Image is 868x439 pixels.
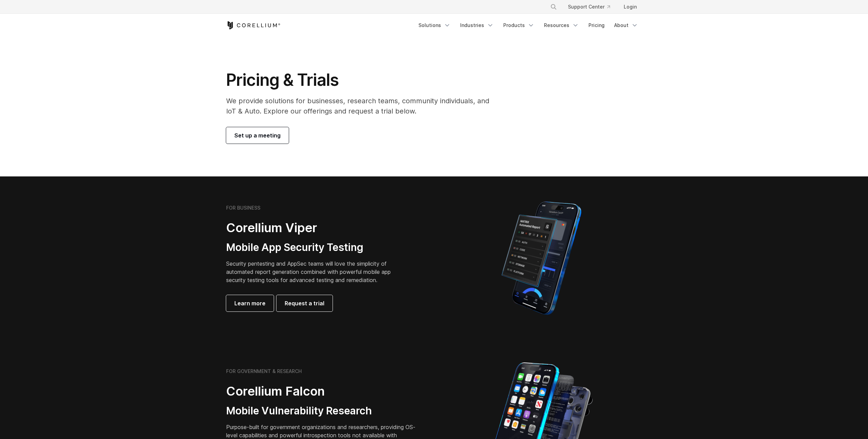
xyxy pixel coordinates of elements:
[414,19,642,31] div: Navigation Menu
[490,198,593,318] img: Corellium MATRIX automated report on iPhone showing app vulnerability test results across securit...
[226,21,281,29] a: Corellium Home
[547,1,560,13] button: Search
[226,368,302,374] h6: FOR GOVERNMENT & RESEARCH
[285,299,324,307] span: Request a trial
[562,1,616,13] a: Support Center
[499,19,539,31] a: Products
[456,19,498,31] a: Industries
[540,19,583,31] a: Resources
[226,404,418,417] h3: Mobile Vulnerability Research
[276,295,333,311] a: Request a trial
[234,131,281,139] span: Set up a meeting
[226,241,401,254] h3: Mobile App Security Testing
[618,1,642,13] a: Login
[226,96,499,116] p: We provide solutions for businesses, research teams, community individuals, and IoT & Auto. Explo...
[226,127,289,144] a: Set up a meeting
[234,299,265,307] span: Learn more
[542,1,642,13] div: Navigation Menu
[226,295,274,311] a: Learn more
[226,220,401,236] h2: Corellium Viper
[584,19,609,31] a: Pricing
[610,19,642,31] a: About
[226,384,418,399] h2: Corellium Falcon
[226,70,499,90] h1: Pricing & Trials
[226,260,401,284] p: Security pentesting and AppSec teams will love the simplicity of automated report generation comb...
[414,19,455,31] a: Solutions
[226,205,260,211] h6: FOR BUSINESS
